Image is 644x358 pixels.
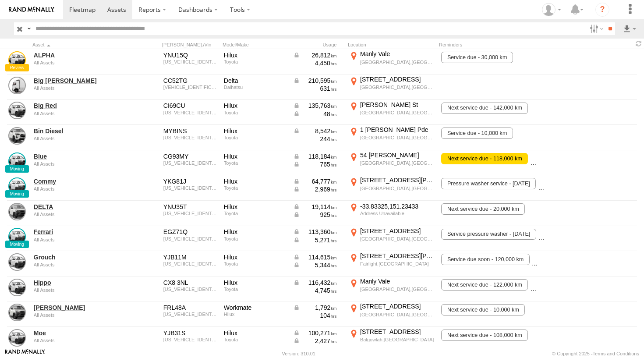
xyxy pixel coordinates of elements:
[348,42,435,48] div: Location
[163,261,218,266] div: MR0EX3CB901122612
[348,151,435,175] label: Click to View Current Location
[293,228,337,236] div: Data from Vehicle CANbus
[441,103,528,114] span: Next service due - 142,000 km
[224,85,287,90] div: Daihatsu
[163,51,218,59] div: YNU15Q
[163,279,218,287] div: CX8 3NL
[224,127,287,135] div: Hilux
[34,237,119,242] div: undefined
[224,59,287,64] div: Toyota
[360,135,434,141] div: [GEOGRAPHIC_DATA],[GEOGRAPHIC_DATA]
[348,75,435,99] label: Click to View Current Location
[360,277,434,285] div: Manly Vale
[360,176,434,184] div: [STREET_ADDRESS][PERSON_NAME]
[348,328,435,351] label: Click to View Current Location
[163,287,218,292] div: MR0EX3CB501111624
[595,3,609,17] i: ?
[441,128,513,139] span: Service due - 10,000 km
[163,337,218,342] div: MR0EX3CB501128018
[293,135,337,143] div: 244
[223,42,288,48] div: Model/Make
[224,77,287,85] div: Delta
[441,229,536,240] span: Service pressure washer - 30/10/2025
[360,75,434,83] div: [STREET_ADDRESS]
[292,42,344,48] div: Usage
[293,211,337,219] div: Data from Vehicle CANbus
[360,151,434,159] div: 54 [PERSON_NAME]
[34,304,119,312] a: [PERSON_NAME]
[163,110,218,115] div: MR0EX3CB201105800
[441,203,525,215] span: Next service due - 20,000 km
[586,22,605,35] label: Search Filter Options
[34,212,119,217] div: undefined
[8,77,26,94] a: View Asset Details
[224,261,287,266] div: Toyota
[163,85,218,90] div: WV1ZZZ2KZJX036358
[224,152,287,160] div: Hilux
[25,22,32,35] label: Search Query
[34,329,119,337] a: Moe
[8,51,26,69] a: View Asset Details
[163,185,218,191] div: MR0CX3CB204319417
[163,77,218,85] div: CC52TG
[293,261,337,269] div: Data from Vehicle CANbus
[530,153,625,164] span: Service pressure washer - 29/10/2025
[163,304,218,312] div: FRL48A
[224,110,287,115] div: Toyota
[34,287,119,293] div: undefined
[360,59,434,65] div: [GEOGRAPHIC_DATA],[GEOGRAPHIC_DATA]
[162,42,219,48] div: [PERSON_NAME]./Vin
[34,161,119,167] div: undefined
[163,203,218,211] div: YNU35T
[163,177,218,185] div: YKG81J
[293,152,337,160] div: Data from Vehicle CANbus
[34,228,119,236] a: Ferrari
[360,312,434,318] div: [GEOGRAPHIC_DATA],[GEOGRAPHIC_DATA]
[360,160,434,166] div: [GEOGRAPHIC_DATA],[GEOGRAPHIC_DATA]
[441,254,530,265] span: Service due soon - 120,000 km
[224,253,287,261] div: Hilux
[163,236,218,241] div: MR0EX3CB601130389
[360,236,434,242] div: [GEOGRAPHIC_DATA],[GEOGRAPHIC_DATA]
[224,203,287,211] div: Hilux
[34,279,119,287] a: Hippo
[8,304,26,321] a: View Asset Details
[224,160,287,166] div: Toyota
[8,228,26,245] a: View Asset Details
[293,312,337,319] div: 104
[360,50,434,58] div: Manly Vale
[293,110,337,118] div: Data from Vehicle CANbus
[389,203,418,210] span: 151.23433
[163,160,218,166] div: MR0EX3CB401104101
[163,211,218,216] div: MR0CX3CB004346647
[34,111,119,116] div: undefined
[441,153,528,164] span: Next service due - 118,000 km
[8,253,26,271] a: View Asset Details
[224,287,287,292] div: Toyota
[224,51,287,59] div: Hilux
[224,177,287,185] div: Hilux
[293,77,337,85] div: Data from Vehicle CANbus
[34,338,119,343] div: undefined
[224,279,287,287] div: Hilux
[224,211,287,216] div: Toyota
[293,253,337,261] div: Data from Vehicle CANbus
[8,279,26,296] a: View Asset Details
[293,160,337,168] div: Data from Vehicle CANbus
[224,304,287,312] div: Workmate
[633,39,644,48] span: Refresh
[360,252,434,260] div: [STREET_ADDRESS][PERSON_NAME]
[32,42,120,48] div: Click to Sort
[360,101,434,109] div: [PERSON_NAME] St
[8,152,26,170] a: View Asset Details
[163,59,218,64] div: MR0EX3CB701104559
[293,236,337,244] div: Data from Vehicle CANbus
[224,228,287,236] div: Hilux
[593,351,639,356] a: Terms and Conditions
[163,127,218,135] div: MYBINS
[552,351,639,356] div: © Copyright 2025 -
[293,127,337,135] div: Data from Vehicle CANbus
[224,236,287,241] div: Toyota
[224,329,287,337] div: Hilux
[8,203,26,220] a: View Asset Details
